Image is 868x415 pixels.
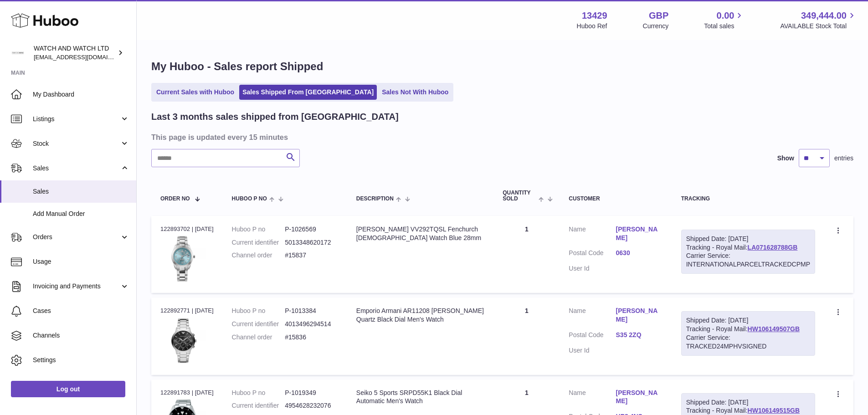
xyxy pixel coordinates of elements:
dt: Current identifier [232,320,285,328]
dt: Current identifier [232,401,285,410]
a: [PERSON_NAME] [616,389,663,406]
strong: 13429 [582,10,607,22]
div: Emporio Armani AR11208 [PERSON_NAME] Quartz Black Dial Men's Watch [356,307,484,324]
span: Stock [33,139,120,148]
img: internalAdmin-13429@internal.huboo.com [11,46,25,60]
div: Carrier Service: TRACKED24MPHVSIGNED [686,333,810,351]
a: Sales Not With Huboo [379,85,452,100]
div: Tracking - Royal Mail: [681,230,815,274]
a: 349,444.00 AVAILABLE Stock Total [780,10,857,31]
dd: 4013496294514 [285,320,338,328]
div: Huboo Ref [577,22,607,31]
div: Tracking [681,196,815,202]
span: Description [356,196,394,202]
div: Tracking - Royal Mail: [681,311,815,356]
div: [PERSON_NAME] VV292TQSL Fenchurch [DEMOGRAPHIC_DATA] Watch Blue 28mm [356,225,484,242]
strong: GBP [649,10,668,22]
span: Add Manual Order [33,210,129,218]
div: Customer [569,196,663,202]
div: Carrier Service: INTERNATIONALPARCELTRACKEDCPMP [686,251,810,269]
dt: User Id [569,346,616,355]
a: HW106149515GB [748,407,800,414]
dt: Name [569,225,616,245]
dt: Postal Code [569,249,616,260]
a: [PERSON_NAME] [616,225,663,242]
dt: Name [569,307,616,326]
dt: Current identifier [232,238,285,247]
h1: My Huboo - Sales report Shipped [151,59,853,74]
div: Shipped Date: [DATE] [686,235,810,243]
span: Quantity Sold [503,190,536,202]
dd: P-1019349 [285,389,338,397]
dd: 4954628232076 [285,401,338,410]
dd: P-1026569 [285,225,338,234]
span: Sales [33,164,120,173]
dd: #15837 [285,251,338,260]
a: [PERSON_NAME] [616,307,663,324]
span: Invoicing and Payments [33,282,120,291]
div: 122891783 | [DATE] [160,389,214,397]
div: Shipped Date: [DATE] [686,398,810,407]
dd: P-1013384 [285,307,338,315]
span: Settings [33,356,129,364]
dd: #15836 [285,333,338,342]
div: Shipped Date: [DATE] [686,316,810,325]
span: Listings [33,115,120,123]
dt: Huboo P no [232,307,285,315]
span: Huboo P no [232,196,267,202]
a: Sales Shipped From [GEOGRAPHIC_DATA] [239,85,377,100]
span: Sales [33,187,129,196]
span: Usage [33,257,129,266]
dt: Huboo P no [232,225,285,234]
span: 0.00 [717,10,734,22]
td: 1 [493,297,560,374]
h2: Last 3 months sales shipped from [GEOGRAPHIC_DATA] [151,111,399,123]
span: Cases [33,307,129,315]
dt: Channel order [232,251,285,260]
a: 0.00 Total sales [704,10,745,31]
img: 1727864329.jpg [160,318,206,364]
span: [EMAIL_ADDRESS][DOMAIN_NAME] [34,53,134,61]
td: 1 [493,216,560,293]
div: WATCH AND WATCH LTD [34,44,116,61]
span: Channels [33,331,129,340]
span: Total sales [704,22,745,31]
span: entries [834,154,853,163]
a: S35 2ZQ [616,331,663,339]
dd: 5013348620172 [285,238,338,247]
h3: This page is updated every 15 minutes [151,132,851,142]
dt: Name [569,389,616,408]
label: Show [777,154,794,163]
div: Seiko 5 Sports SRPD55K1 Black Dial Automatic Men's Watch [356,389,484,406]
img: 1735899453.png [160,236,206,282]
a: LA071628788GB [748,244,798,251]
dt: Postal Code [569,331,616,342]
div: 122892771 | [DATE] [160,307,214,315]
div: 122893702 | [DATE] [160,225,214,233]
dt: Huboo P no [232,389,285,397]
span: Order No [160,196,190,202]
span: AVAILABLE Stock Total [780,22,857,31]
a: 0630 [616,249,663,257]
span: 349,444.00 [801,10,847,22]
dt: Channel order [232,333,285,342]
span: Orders [33,233,120,241]
div: Currency [643,22,669,31]
span: My Dashboard [33,90,129,99]
a: HW106149507GB [748,325,800,333]
a: Current Sales with Huboo [153,85,237,100]
dt: User Id [569,264,616,273]
a: Log out [11,381,125,397]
